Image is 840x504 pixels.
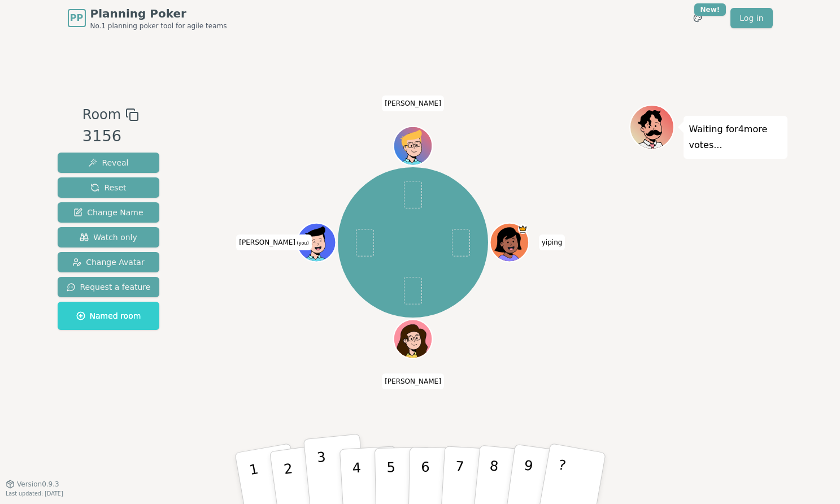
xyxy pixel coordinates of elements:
[539,234,565,250] span: Click to change your name
[295,241,309,246] span: (you)
[687,8,708,28] button: New!
[58,227,160,247] button: Watch only
[6,480,59,489] button: Version0.9.3
[76,310,141,321] span: Named room
[689,121,782,153] p: Waiting for 4 more votes...
[90,21,227,31] span: No.1 planning poker tool for agile teams
[58,277,160,297] button: Request a feature
[58,177,160,198] button: Reset
[730,8,772,28] a: Log in
[58,302,160,330] button: Named room
[382,95,444,111] span: Click to change your name
[17,480,59,489] span: Version 0.9.3
[82,105,121,125] span: Room
[80,232,137,243] span: Watch only
[694,3,726,16] div: New!
[67,281,151,293] span: Request a feature
[58,202,160,223] button: Change Name
[58,153,160,173] button: Reveal
[58,252,160,272] button: Change Avatar
[298,224,334,260] button: Click to change your avatar
[6,490,63,497] span: Last updated: [DATE]
[90,182,126,193] span: Reset
[88,157,128,168] span: Reveal
[70,11,83,25] span: PP
[382,373,444,389] span: Click to change your name
[518,224,528,234] span: yiping is the host
[90,6,227,21] span: Planning Poker
[73,207,143,218] span: Change Name
[68,6,227,31] a: PPPlanning PokerNo.1 planning poker tool for agile teams
[82,125,139,148] div: 3156
[72,257,145,268] span: Change Avatar
[236,234,311,250] span: Click to change your name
